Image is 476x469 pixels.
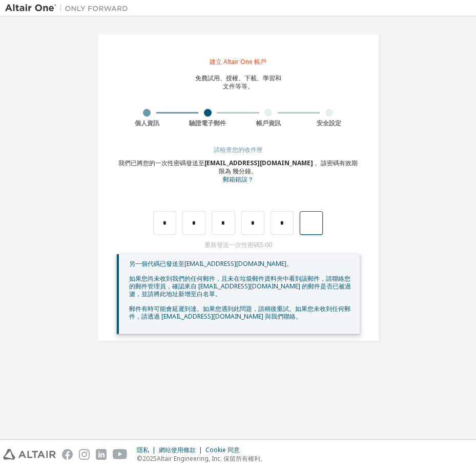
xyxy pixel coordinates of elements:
font: 帳戶資訊 [256,119,281,127]
font: 個人資訊 [135,119,159,127]
font: 建立 Altair One 帳戶 [210,57,266,66]
font: © [137,454,142,463]
font: 幾分鐘。 [233,167,257,175]
font: 。 [286,259,293,268]
font: 網站使用條款 [159,445,196,454]
font: 隱私 [137,445,149,454]
img: youtube.svg [113,449,128,460]
a: 回註冊表 [223,176,254,183]
font: 郵箱錯誤？ [223,175,254,184]
font: 我們已將您的一次性密碼發送至 [118,159,204,167]
font: [EMAIL_ADDRESS][DOMAIN_NAME] [184,259,286,268]
font: 2025 [142,454,157,463]
font: 驗證電子郵件 [189,119,226,127]
font: 。該密碼有效期限為 [219,159,358,175]
font: 如果您尚未收到我們的任何郵件，且未在垃圾郵件資料夾中看到該郵件，請聯絡您的郵件管理員，確認來自 [EMAIL_ADDRESS][DOMAIN_NAME] 的郵件是否已被過濾，並請將此地址新增至白名單。 [129,274,351,298]
font: 安全設定 [317,119,341,127]
font: 另一個代碼已發送至 [129,259,184,268]
font: Altair Engineering, Inc. 保留所有權利。 [157,454,266,463]
font: Cookie 同意 [205,445,240,454]
font: 請檢查您的收件匣 [214,145,263,154]
font: 免費試用、授權、下載、學習和 [195,74,281,82]
img: linkedin.svg [96,449,107,460]
img: instagram.svg [79,449,90,460]
font: [EMAIL_ADDRESS][DOMAIN_NAME] [204,159,313,167]
img: facebook.svg [62,449,73,460]
font: 文件等等。 [223,82,254,91]
font: 郵件有時可能會延遲到達。如果您遇到此問題，請稍後重試。如果您未收到任何郵件，請透過 [EMAIL_ADDRESS][DOMAIN_NAME] 與我們聯絡。 [129,304,350,321]
img: 牽牛星一號 [5,3,133,13]
img: altair_logo.svg [3,449,56,460]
